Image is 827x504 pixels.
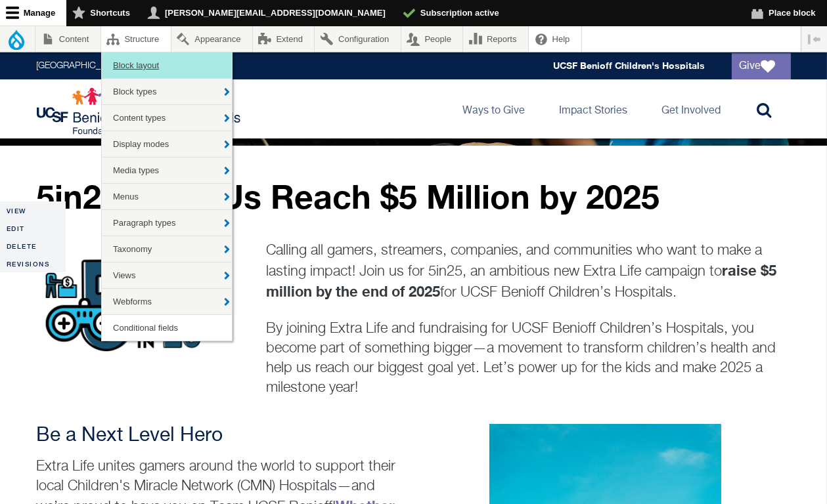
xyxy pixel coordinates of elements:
[102,210,232,236] a: Paragraph types
[266,262,776,300] strong: raise $5 million by the end of 2025
[801,26,827,52] button: Vertical orientation
[102,79,232,104] a: Block types
[102,262,232,288] a: Views
[35,26,101,52] a: Content
[453,79,536,138] a: Ways to Give
[554,60,705,72] a: UCSF Benioff Children's Hospitals
[37,62,175,71] a: [GEOGRAPHIC_DATA][US_STATE]
[37,424,408,448] h3: Be a Next Level Hero
[652,79,732,138] a: Get Involved
[102,131,232,157] a: Display modes
[102,289,232,314] a: Webforms
[732,53,791,79] a: Give
[102,105,232,131] a: Content types
[102,315,232,341] a: Conditional fields
[171,26,252,52] a: Appearance
[315,26,400,52] a: Configuration
[266,319,790,398] p: By joining Extra Life and fundraising for UCSF Benioff Children’s Hospitals, you become part of s...
[266,241,790,303] p: Calling all gamers, streamers, companies, and communities who want to make a lasting impact! Join...
[37,83,244,135] img: Logo for UCSF Benioff Children's Hospitals Foundation
[102,236,232,262] a: Taxonomy
[102,184,232,209] a: Menus
[529,26,581,52] a: Help
[401,26,463,52] a: People
[37,241,229,385] img: 5in25
[463,26,528,52] a: Reports
[37,177,660,216] strong: 5in25: Help Us Reach $5 Million by 2025
[102,157,232,183] a: Media types
[253,26,315,52] a: Extend
[101,26,171,52] a: Structure
[549,79,638,138] a: Impact Stories
[102,52,232,78] a: Block layout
